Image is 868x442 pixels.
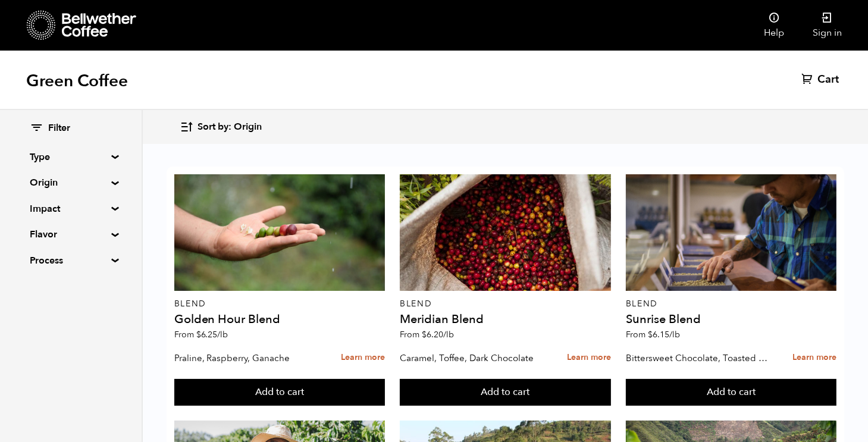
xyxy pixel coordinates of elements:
[196,329,228,340] bdi: 6.25
[626,329,680,340] span: From
[174,329,228,340] span: From
[48,122,70,135] span: Filter
[669,329,680,340] span: /lb
[174,314,386,325] h4: Golden Hour Blend
[792,345,836,371] a: Learn more
[648,329,680,340] bdi: 6.15
[30,175,112,190] summary: Origin
[30,227,112,242] summary: Flavor
[400,300,611,308] p: Blend
[626,379,837,406] button: Add to cart
[817,73,839,87] span: Cart
[422,329,454,340] bdi: 6.20
[626,314,837,325] h4: Sunrise Blend
[400,349,543,367] p: Caramel, Toffee, Dark Chocolate
[422,329,427,340] span: $
[443,329,454,340] span: /lb
[626,349,769,367] p: Bittersweet Chocolate, Toasted Marshmallow, Candied Orange, Praline
[626,300,837,308] p: Blend
[174,349,318,367] p: Praline, Raspberry, Ganache
[400,379,611,406] button: Add to cart
[341,345,385,371] a: Learn more
[198,121,262,134] span: Sort by: Origin
[648,329,653,340] span: $
[567,345,611,371] a: Learn more
[30,202,112,216] summary: Impact
[801,73,842,87] a: Cart
[26,70,128,92] h1: Green Coffee
[174,300,386,308] p: Blend
[174,379,386,406] button: Add to cart
[196,329,201,340] span: $
[180,113,262,141] button: Sort by: Origin
[400,329,454,340] span: From
[218,329,228,340] span: /lb
[400,314,611,325] h4: Meridian Blend
[30,150,112,164] summary: Type
[30,253,112,268] summary: Process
